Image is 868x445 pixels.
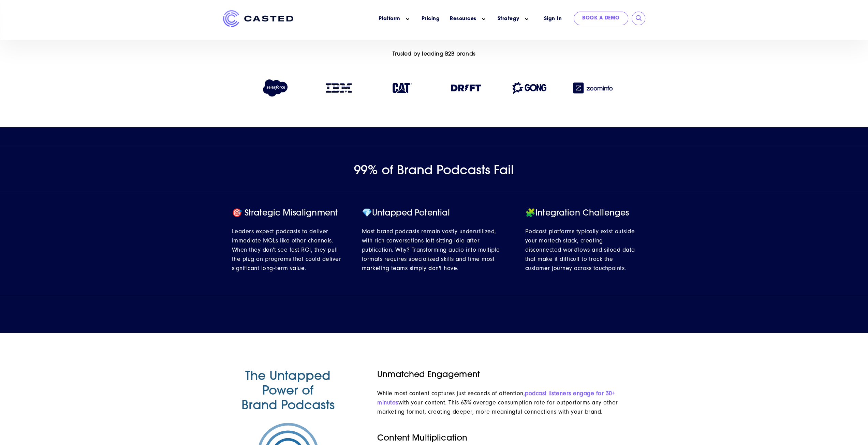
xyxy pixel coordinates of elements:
[241,371,335,412] span: The Untapped Power of Brand Podcasts
[223,10,293,27] img: Casted_Logo_Horizontal_FullColor_PUR_BLUE
[240,51,629,58] h6: Trusted by leading B2B brands
[326,83,352,93] img: IBM logo
[377,390,618,415] span: While most content captures just seconds of attention, with your content. This 63% average consum...
[232,228,341,272] span: Leaders expect podcasts to deliver immediate MQLs like other channels. When they don't see fast R...
[377,371,480,379] span: Unmatched Engagement
[512,82,546,94] img: Gong logo
[232,209,338,218] span: 🎯 Strategic Misalignment
[362,209,372,218] span: 💎
[362,228,500,272] span: Most brand podcasts remain vastly underutilized, with rich conversations left sitting idle after ...
[379,15,400,23] a: Platform
[535,12,571,26] a: Sign In
[525,209,629,218] span: Integration Challenges
[393,83,412,93] img: Caterpillar logo
[451,85,481,91] img: Drift logo
[525,228,635,272] span: Podcast platforms typically exist outside your martech stack, creating disconnected workflows and...
[422,15,440,23] a: Pricing
[377,434,467,443] span: Content Multiplication
[573,83,613,93] img: Zoominfo logo
[362,209,450,218] span: Untapped Potential
[304,10,535,28] nav: Main menu
[525,209,535,218] span: 🧩
[635,15,642,22] input: Submit
[450,15,476,23] a: Resources
[574,12,628,25] a: Book a Demo
[377,390,615,406] span: podcast listeners engage for 30+ minutes
[260,79,290,97] img: Salesforce logo
[498,15,519,23] a: Strategy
